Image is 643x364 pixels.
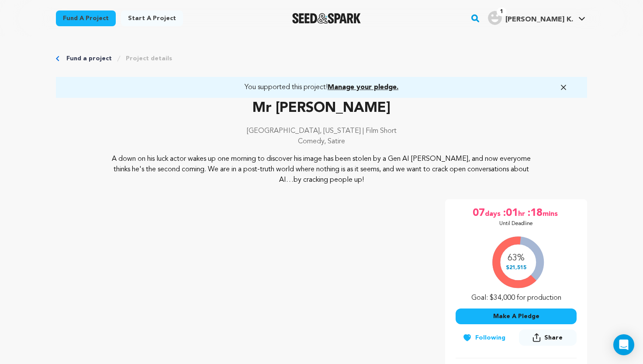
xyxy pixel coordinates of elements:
[292,13,361,24] a: Seed&Spark Homepage
[292,13,361,24] img: Seed&Spark Logo Dark Mode
[486,9,587,25] a: Mullins K.'s Profile
[126,54,172,63] a: Project details
[456,330,512,346] button: Following
[121,10,183,26] a: Start a project
[56,136,587,147] p: Comedy, Satire
[56,10,116,26] a: Fund a project
[328,84,398,91] span: Manage your pledge.
[518,206,527,220] span: hr
[497,7,507,16] span: 1
[486,9,587,28] span: Mullins K.'s Profile
[56,98,587,119] p: Mr [PERSON_NAME]
[543,206,560,220] span: mins
[473,206,485,220] span: 07
[519,329,577,349] span: Share
[456,309,577,324] button: Make A Pledge
[505,16,573,23] span: [PERSON_NAME] K.
[488,11,502,25] img: user.png
[499,220,533,227] p: Until Deadline
[527,206,543,220] span: :18
[66,82,577,93] a: You supported this project!Manage your pledge.
[488,11,573,25] div: Mullins K.'s Profile
[56,126,587,136] p: [GEOGRAPHIC_DATA], [US_STATE] | Film Short
[502,206,518,220] span: :01
[66,54,112,63] a: Fund a project
[613,334,634,355] div: Open Intercom Messenger
[485,206,502,220] span: days
[56,54,587,63] div: Breadcrumb
[519,329,577,346] button: Share
[109,154,534,185] p: A down on his luck actor wakes up one morning to discover his image has been stolen by a Gen AI [...
[544,333,563,342] span: Share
